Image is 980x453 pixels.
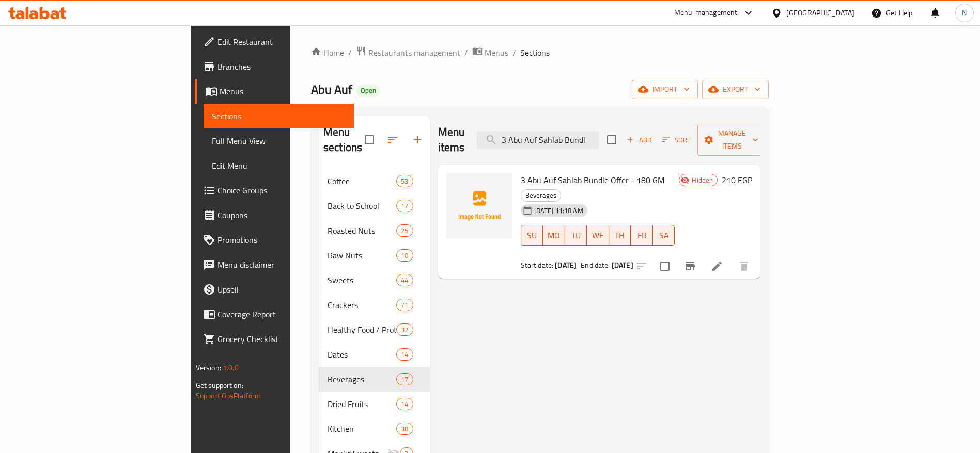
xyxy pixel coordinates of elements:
[438,124,465,155] h2: Menu items
[396,224,413,237] div: items
[678,254,703,279] button: Branch-specific-item
[591,228,605,243] span: WE
[319,317,430,342] div: Healthy Food / Protein Bars32
[512,46,516,59] li: /
[396,348,413,361] div: items
[396,323,413,336] div: items
[196,389,261,402] a: Support.OpsPlatform
[587,225,609,246] button: WE
[328,423,396,435] div: Kitchen
[397,399,412,409] span: 14
[632,80,698,99] button: import
[396,373,413,385] div: items
[688,175,717,185] span: Hidden
[196,379,243,392] span: Get support on:
[396,200,413,212] div: items
[217,283,346,296] span: Upsell
[609,225,631,246] button: TH
[328,299,396,311] span: Crackers
[328,224,396,237] span: Roasted Nuts
[328,274,396,286] span: Sweets
[543,225,565,246] button: MO
[217,234,346,246] span: Promotions
[396,249,413,262] div: items
[217,333,346,345] span: Grocery Checklist
[319,243,430,268] div: Raw Nuts10
[601,129,623,151] span: Select section
[396,299,413,311] div: items
[396,423,413,435] div: items
[623,132,656,148] span: Add item
[472,46,508,59] a: Menus
[525,228,539,243] span: SU
[612,258,633,272] b: [DATE]
[204,104,354,128] a: Sections
[521,172,664,188] span: 3 Abu Auf Sahlab Bundle Offer - 180 GM
[195,203,354,228] a: Coupons
[397,226,412,236] span: 25
[565,225,587,246] button: TU
[674,7,738,19] div: Menu-management
[195,302,354,327] a: Coverage Report
[613,228,627,243] span: TH
[581,258,610,272] span: End date:
[397,424,412,434] span: 38
[521,258,554,272] span: Start date:
[328,348,396,361] span: Dates
[547,228,561,243] span: MO
[319,293,430,317] div: Crackers71
[397,276,412,285] span: 44
[396,175,413,187] div: items
[328,249,396,262] span: Raw Nuts
[962,7,967,19] span: N
[204,153,354,178] a: Edit Menu
[223,361,239,375] span: 1.0.0
[706,127,758,153] span: Manage items
[397,325,412,335] span: 32
[220,85,346,98] span: Menus
[640,83,690,96] span: import
[217,184,346,197] span: Choice Groups
[397,350,412,360] span: 14
[711,260,723,272] a: Edit menu item
[405,127,430,152] button: Add section
[195,178,354,203] a: Choice Groups
[356,86,380,95] span: Open
[195,29,354,54] a: Edit Restaurant
[521,189,561,201] span: Beverages
[660,132,693,148] button: Sort
[396,274,413,286] div: items
[631,225,653,246] button: FR
[328,323,396,336] div: Healthy Food / Protein Bars
[195,54,354,79] a: Branches
[521,225,543,246] button: SU
[217,209,346,221] span: Coupons
[397,176,412,186] span: 53
[396,398,413,410] div: items
[328,200,396,212] span: Back to School
[625,134,653,146] span: Add
[328,175,396,187] span: Coffee
[328,398,396,410] div: Dried Fruits
[195,252,354,277] a: Menu disclaimer
[697,124,767,156] button: Manage items
[368,46,460,59] span: Restaurants management
[520,46,550,59] span: Sections
[217,308,346,320] span: Coverage Report
[196,361,221,375] span: Version:
[477,131,599,149] input: search
[485,46,508,59] span: Menus
[555,258,577,272] b: [DATE]
[786,7,854,19] div: [GEOGRAPHIC_DATA]
[319,392,430,416] div: Dried Fruits14
[212,110,346,122] span: Sections
[653,225,675,246] button: SA
[195,79,354,104] a: Menus
[397,375,412,384] span: 17
[732,254,756,279] button: delete
[356,85,380,97] div: Open
[212,159,346,172] span: Edit Menu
